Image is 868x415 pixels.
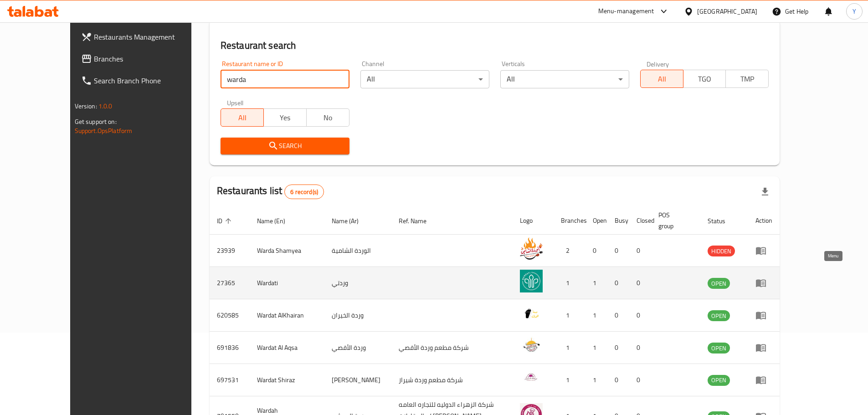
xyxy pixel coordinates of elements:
[755,310,772,321] div: Menu
[647,61,669,67] label: Delivery
[725,70,769,88] button: TMP
[257,215,297,226] span: Name (En)
[755,342,772,353] div: Menu
[399,215,438,226] span: Ref. Name
[683,70,726,88] button: TGO
[708,311,730,321] span: OPEN
[324,267,391,299] td: وردتي
[607,207,629,235] th: Busy
[554,235,586,267] td: 2
[74,26,215,48] a: Restaurants Management
[221,138,349,154] button: Search
[94,31,208,42] span: Restaurants Management
[391,332,512,364] td: شركة مطعم وردة الأقصي
[708,246,735,256] span: HIDDEN
[520,302,543,325] img: Wardat AlKhairan
[324,235,391,267] td: الوردة الشامية
[629,299,651,332] td: 0
[210,332,250,364] td: 691836
[586,364,607,396] td: 1
[217,184,324,199] h2: Restaurants list
[629,207,651,235] th: Closed
[500,70,629,88] div: All
[324,364,391,396] td: [PERSON_NAME]
[250,299,324,332] td: Wardat AlKhairan
[598,6,654,17] div: Menu-management
[554,207,586,235] th: Branches
[853,6,856,16] span: Y
[607,299,629,332] td: 0
[360,70,489,88] div: All
[217,215,234,226] span: ID
[324,299,391,332] td: وردة الخيران
[708,278,730,289] span: OPEN
[607,235,629,267] td: 0
[554,267,586,299] td: 1
[210,235,250,267] td: 23939
[586,267,607,299] td: 1
[748,207,780,235] th: Action
[658,210,690,231] span: POS group
[586,299,607,332] td: 1
[586,235,607,267] td: 0
[520,334,543,357] img: Wardat Al Aqsa
[586,207,607,235] th: Open
[75,125,133,137] a: Support.OpsPlatform
[520,237,543,260] img: Warda Shamyea
[75,116,117,128] span: Get support on:
[74,70,215,92] a: Search Branch Phone
[513,207,554,235] th: Logo
[263,108,307,127] button: Yes
[697,6,757,16] div: [GEOGRAPHIC_DATA]
[221,108,264,127] button: All
[554,299,586,332] td: 1
[391,364,512,396] td: شركة مطعم وردة شيراز
[729,72,765,86] span: TMP
[74,48,215,70] a: Branches
[687,72,723,86] span: TGO
[75,100,97,112] span: Version:
[554,364,586,396] td: 1
[754,181,776,203] div: Export file
[332,215,370,226] span: Name (Ar)
[607,364,629,396] td: 0
[629,267,651,299] td: 0
[607,267,629,299] td: 0
[708,343,730,354] span: OPEN
[250,364,324,396] td: Wardat Shiraz
[227,99,244,106] label: Upsell
[94,75,208,86] span: Search Branch Phone
[284,184,324,199] div: Total records count
[250,235,324,267] td: Warda Shamyea
[306,108,349,127] button: No
[640,70,683,88] button: All
[520,270,543,292] img: Wardati
[644,72,680,86] span: All
[210,364,250,396] td: 697531
[210,299,250,332] td: 620585
[520,367,543,389] img: Wardat Shiraz
[755,245,772,256] div: Menu
[250,267,324,299] td: Wardati
[708,215,737,226] span: Status
[267,111,303,124] span: Yes
[554,332,586,364] td: 1
[629,364,651,396] td: 0
[607,332,629,364] td: 0
[708,375,730,386] div: OPEN
[94,53,208,64] span: Branches
[310,111,346,124] span: No
[708,375,730,385] span: OPEN
[221,39,769,52] h2: Restaurant search
[210,267,250,299] td: 27365
[250,332,324,364] td: Wardat Al Aqsa
[221,70,349,88] input: Search for restaurant name or ID..
[228,140,342,152] span: Search
[285,188,324,196] span: 6 record(s)
[324,332,391,364] td: وردة الأقصي
[629,235,651,267] td: 0
[586,332,607,364] td: 1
